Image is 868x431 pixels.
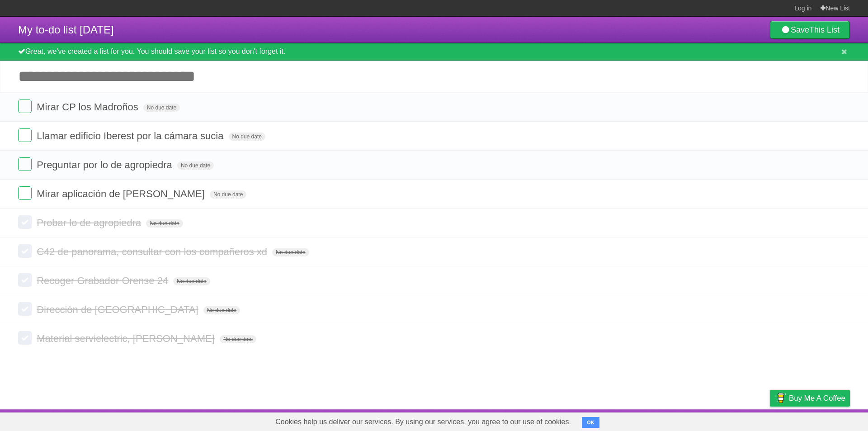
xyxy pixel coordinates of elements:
label: Done [18,331,32,345]
span: No due date [272,248,309,256]
span: No due date [203,306,240,314]
span: Mirar CP los Madroños [37,101,141,113]
span: No due date [210,190,246,199]
label: Done [18,244,32,258]
label: Done [18,99,32,113]
span: Material servielectric, [PERSON_NAME] [37,333,217,344]
b: This List [809,25,840,34]
a: About [650,412,669,429]
label: Done [18,215,32,229]
label: Done [18,302,32,316]
label: Done [18,128,32,142]
span: Dirección de [GEOGRAPHIC_DATA] [37,304,200,315]
span: Llamar edificio Iberest por la cámara sucia [37,130,226,142]
span: Recoger Grabador Orense 24 [37,275,170,286]
a: Suggest a feature [793,412,850,429]
span: No due date [173,277,210,285]
a: Privacy [758,412,782,429]
span: Cookies help us deliver our services. By using our services, you agree to our use of cookies. [266,413,580,431]
span: Buy me a coffee [789,390,845,406]
span: No due date [146,219,183,227]
a: Terms [727,412,747,429]
span: Preguntar por lo de agropiedra [37,159,175,171]
span: Mirar aplicación de [PERSON_NAME] [37,188,207,199]
label: Done [18,186,32,200]
label: Done [18,273,32,287]
img: Buy me a coffee [774,390,787,406]
button: OK [582,417,599,428]
span: No due date [177,161,214,170]
a: SaveThis List [770,21,850,39]
label: Done [18,157,32,171]
span: No due date [220,335,256,343]
a: Buy me a coffee [770,390,850,407]
span: No due date [143,104,180,112]
span: No due date [229,133,265,141]
span: My to-do list [DATE] [18,24,114,36]
a: Developers [679,412,716,429]
span: C42 de panorama, consultar con los compañeros xd [37,246,269,257]
span: Probar lo de agropiedra [37,217,143,228]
